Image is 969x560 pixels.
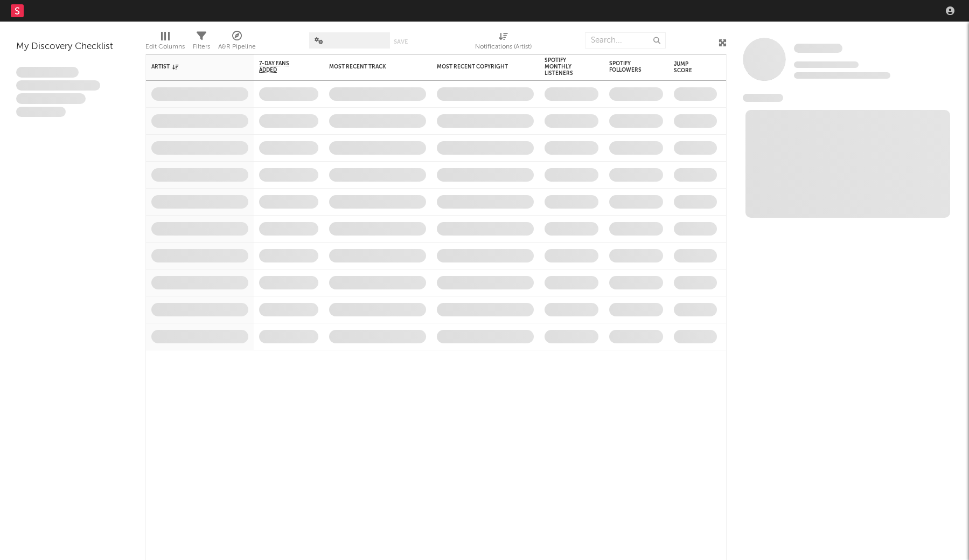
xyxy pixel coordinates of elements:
span: Praesent ac interdum [16,93,86,104]
div: Notifications (Artist) [475,27,532,58]
span: News Feed [743,94,783,102]
div: Edit Columns [145,27,185,58]
div: Filters [193,40,210,53]
div: Notifications (Artist) [475,40,532,53]
div: Filters [193,27,210,58]
div: Spotify Followers [609,60,647,73]
div: Most Recent Track [329,64,410,70]
div: Spotify Monthly Listeners [545,57,582,77]
div: A&R Pipeline [218,27,256,58]
button: Save [394,39,408,45]
a: Some Artist [794,43,842,54]
span: Integer aliquet in purus et [16,80,100,91]
div: A&R Pipeline [218,40,256,53]
span: Lorem ipsum dolor [16,67,79,78]
span: Some Artist [794,44,842,53]
input: Search... [585,32,666,49]
div: Jump Score [674,61,701,74]
div: Artist [151,64,232,70]
span: Aliquam viverra [16,107,66,117]
div: My Discovery Checklist [16,40,129,53]
span: 7-Day Fans Added [259,60,302,73]
span: 0 fans last week [794,72,890,79]
span: Tracking Since: [DATE] [794,61,859,68]
div: Edit Columns [145,40,185,53]
div: Most Recent Copyright [437,64,518,70]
